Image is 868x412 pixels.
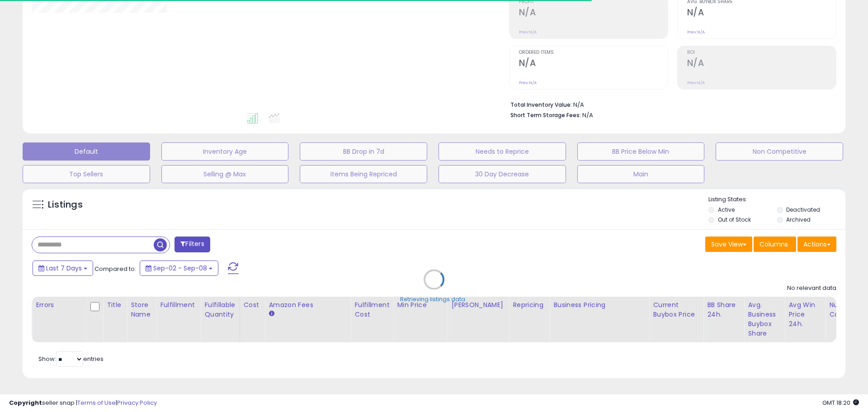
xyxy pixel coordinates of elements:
h2: N/A [687,7,836,19]
small: Prev: N/A [687,80,705,85]
span: N/A [582,111,593,119]
a: Terms of Use [77,398,116,407]
button: BB Drop in 7d [300,142,427,161]
span: ROI [687,50,836,55]
small: Prev: N/A [519,29,537,35]
button: Needs to Reprice [439,142,566,161]
button: Items Being Repriced [300,165,427,183]
small: Prev: N/A [519,80,537,85]
h2: N/A [519,7,668,19]
button: Top Sellers [23,165,150,183]
li: N/A [510,99,830,109]
h2: N/A [687,58,836,70]
button: Selling @ Max [161,165,289,183]
span: 2025-09-16 18:20 GMT [822,398,859,407]
button: Main [577,165,705,183]
div: seller snap | | [9,399,157,407]
button: BB Price Below Min [577,142,705,161]
button: Default [23,142,150,161]
button: 30 Day Decrease [439,165,566,183]
small: Prev: N/A [687,29,705,35]
span: Ordered Items [519,50,668,55]
a: Privacy Policy [117,398,157,407]
button: Non Competitive [716,142,843,161]
h2: N/A [519,58,668,70]
b: Total Inventory Value: [510,101,572,109]
div: Retrieving listings data.. [400,295,468,303]
strong: Copyright [9,398,42,407]
button: Inventory Age [161,142,289,161]
b: Short Term Storage Fees: [510,111,581,119]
